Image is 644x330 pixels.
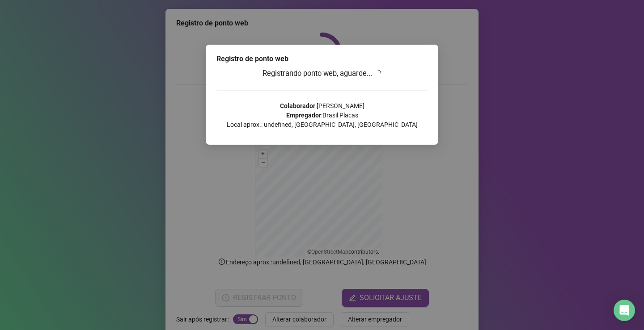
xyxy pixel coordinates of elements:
[280,102,315,109] strong: Colaborador
[286,112,321,119] strong: Empregador
[614,300,635,321] div: Open Intercom Messenger
[216,68,428,79] h3: Registrando ponto web, aguarde...
[216,54,428,64] div: Registro de ponto web
[374,69,382,77] span: loading
[216,101,428,129] p: : [PERSON_NAME] : Brasil Placas Local aprox.: undefined, [GEOGRAPHIC_DATA], [GEOGRAPHIC_DATA]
